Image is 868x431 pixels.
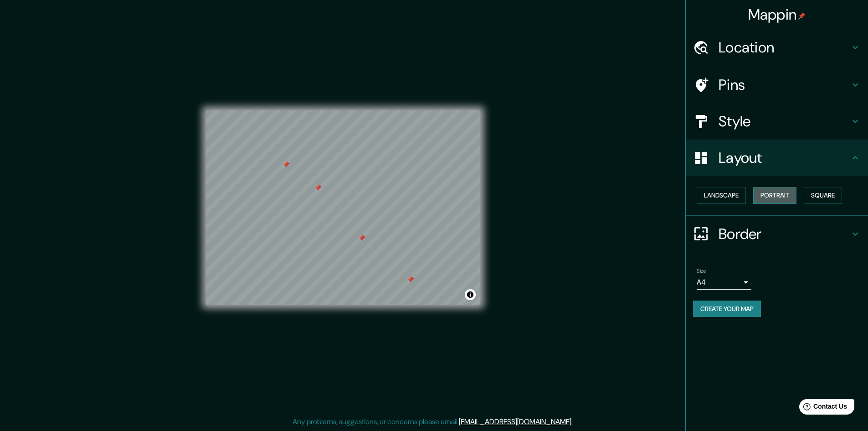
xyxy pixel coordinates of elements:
canvas: Map [206,110,480,305]
img: pin-icon.png [798,12,806,20]
button: Square [804,187,842,204]
p: Any problems, suggestions, or concerns please email . [293,416,573,427]
div: . [574,416,576,427]
label: Size [697,267,706,275]
button: Landscape [697,187,746,204]
div: Layout [686,140,868,176]
iframe: Help widget launcher [787,395,858,421]
div: Location [686,29,868,66]
h4: Style [719,112,850,130]
h4: Border [719,225,850,243]
button: Toggle attribution [465,289,476,300]
div: . [573,416,574,427]
div: Style [686,103,868,140]
h4: Layout [719,149,850,167]
h4: Location [719,38,850,57]
h4: Mappin [748,5,806,24]
div: A4 [697,275,751,290]
div: Pins [686,67,868,103]
a: [EMAIL_ADDRESS][DOMAIN_NAME] [459,417,571,426]
div: Border [686,216,868,252]
h4: Pins [719,76,850,94]
button: Create your map [693,301,761,317]
button: Portrait [753,187,796,204]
